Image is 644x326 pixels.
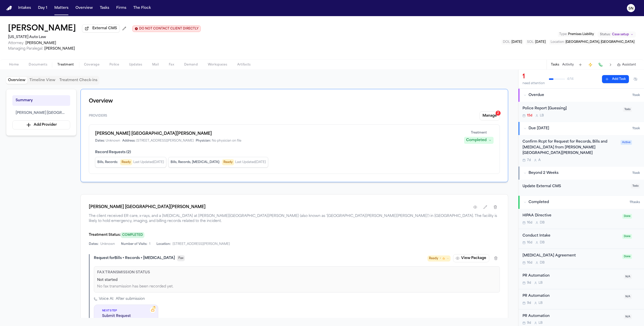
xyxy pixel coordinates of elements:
span: Updates [129,63,142,67]
button: Manage2 [479,111,500,120]
div: 2 [496,111,501,116]
span: L B [539,301,543,305]
span: Not started [97,278,117,283]
button: Hide completed tasks (⌘⇧H) [631,75,640,83]
span: Mail [152,63,159,67]
span: Submit Request [102,314,150,319]
h1: [PERSON_NAME] [GEOGRAPHIC_DATA][PERSON_NAME] [89,204,206,210]
span: Address: [122,139,135,143]
span: Done [622,234,632,239]
span: 7d [527,158,531,162]
div: PR Automation [522,313,621,319]
a: Firms [114,4,128,13]
span: [PERSON_NAME] [25,41,56,45]
span: 9d [527,301,531,305]
span: 16d [527,261,532,265]
span: 1 task [632,126,640,131]
button: Edit Type: Premises Liability [558,32,595,37]
div: Open task: Confirm Rcpt for Request for Records, Bills and Radiology from Henry Ford St. John Hos... [518,135,644,166]
span: 4 / 14 [567,77,574,81]
span: 1 task [632,171,640,175]
button: Activity [562,63,574,67]
a: Home [6,6,12,11]
span: L B [539,281,543,285]
div: Open task: Retainer Agreement [518,249,644,269]
button: Completed11tasks [518,196,644,209]
span: ? [154,306,155,309]
button: Add Task [602,75,629,83]
a: Overview [73,4,95,13]
div: Open task: HIPAA Directive [518,209,644,229]
span: Done [622,214,632,219]
button: Fax [177,255,185,261]
span: External CMS [92,26,117,31]
span: Assistant [622,63,636,67]
a: Intakes [16,4,33,13]
h2: [US_STATE] Auto Law [8,34,201,40]
span: Artifacts [237,63,251,67]
span: Overdue [529,93,544,98]
span: [GEOGRAPHIC_DATA], [GEOGRAPHIC_DATA] [566,41,634,44]
div: Open task: Conduct Intake [518,229,644,249]
span: Location: [156,242,171,246]
span: 16d [527,221,532,225]
div: No fax transmission has been recorded yet. [97,284,497,289]
button: Overdue1task [518,89,644,102]
button: Edit matter name [8,24,76,33]
button: Add Provider [12,120,70,129]
span: N/A [624,294,632,299]
div: Update External CMS [522,184,628,189]
span: Todo [631,184,640,188]
button: Change status from Case setup [597,31,636,38]
a: Matters [52,4,70,13]
div: Open task: Update External CMS [518,180,644,195]
button: External CMS [82,24,120,32]
button: Overview [6,77,27,84]
span: Active [621,140,632,145]
button: Due [DATE]1task [518,122,644,135]
span: 15d [527,114,532,118]
span: Voice AI: [99,297,114,302]
h1: Overview [89,97,500,105]
button: Timeline View [27,77,57,84]
span: Dates: [95,139,105,143]
div: Open task: PR Automation [518,289,644,309]
span: Next Step [102,309,150,313]
span: DOL : [503,41,511,44]
span: Ready [120,159,132,165]
span: D B [540,241,545,245]
button: Assistant [617,63,636,67]
div: Open task: PR Automation [518,269,644,289]
div: Request for Bills + Records + [MEDICAL_DATA] [94,256,175,261]
button: View Package [453,254,489,262]
a: The Flock [131,4,153,13]
span: Number of Visits: [121,242,147,246]
span: Ready [429,256,438,261]
span: • [440,256,441,261]
button: Completed [464,137,494,144]
span: 1 task [632,93,640,97]
span: Ready [222,159,234,165]
span: Case setup [612,32,629,37]
span: Due [DATE] [529,126,549,131]
span: SOL : [527,41,534,44]
span: D B [540,221,545,225]
span: The client received ER care, x-rays, and a [MEDICAL_DATA] at [PERSON_NAME][GEOGRAPHIC_DATA][PERSO... [89,214,500,224]
span: Treatment Status: [89,233,121,237]
span: N/A [624,314,632,319]
span: N/A [624,274,632,279]
button: Day 1 [36,4,49,13]
span: D B [540,261,545,265]
span: Type : [559,33,567,36]
span: Workspaces [208,63,227,67]
div: Completed [466,138,487,143]
span: Documents [29,63,47,67]
button: Add Task [577,61,584,68]
div: PR Automation [522,273,621,279]
span: Coverage [84,63,99,67]
button: Treatment Check-ins [57,77,99,84]
span: Treatment [471,131,487,135]
span: Completed [529,200,549,205]
span: Unknown [106,139,120,143]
